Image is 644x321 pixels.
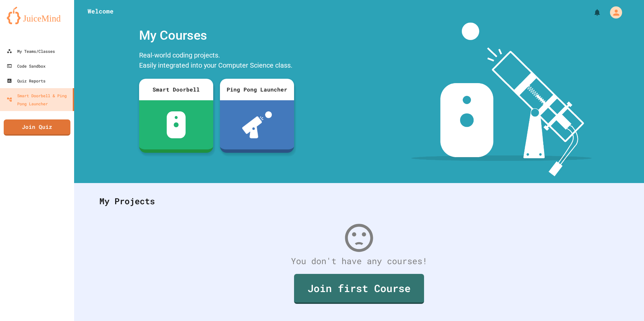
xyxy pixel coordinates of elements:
[588,265,637,293] iframe: chat widget
[7,77,45,85] div: Quiz Reports
[93,188,625,214] div: My Projects
[136,48,297,74] div: Real-world coding projects. Easily integrated into your Computer Science class.
[603,5,624,20] div: My Account
[93,255,625,267] div: You don't have any courses!
[139,79,213,100] div: Smart Doorbell
[411,23,592,176] img: banner-image-my-projects.png
[7,47,55,55] div: My Teams/Classes
[7,92,70,108] div: Smart Doorbell & Ping Pong Launcher
[220,79,294,100] div: Ping Pong Launcher
[294,274,424,304] a: Join first Course
[242,111,272,138] img: ppl-with-ball.png
[581,7,603,18] div: My Notifications
[167,111,186,138] img: sdb-white.svg
[7,62,45,70] div: Code Sandbox
[136,23,297,48] div: My Courses
[4,119,70,136] a: Join Quiz
[616,294,637,314] iframe: chat widget
[7,7,67,24] img: logo-orange.svg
